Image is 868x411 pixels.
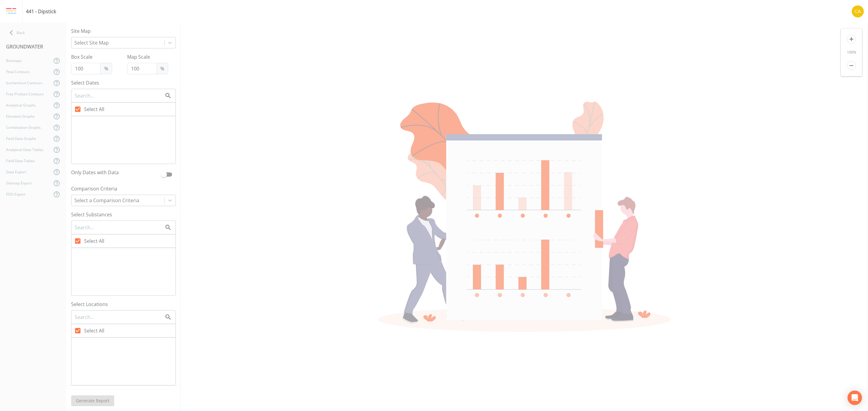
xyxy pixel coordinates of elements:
[6,8,16,14] img: logo
[71,27,176,35] label: Site Map
[852,5,864,17] img: 37d9cc7f3e1b9ec8ec648c4f5b158cdc
[127,53,168,60] label: Map Scale
[841,50,862,55] div: 100 %
[84,106,104,113] span: Select All
[26,8,56,15] div: 441 - Dipstick
[71,169,158,178] label: Only Dates with Data
[74,224,165,231] input: Search...
[74,313,165,321] input: Search...
[847,61,856,70] i: remove
[71,211,176,218] label: Select Substances
[100,63,112,74] span: %
[848,391,862,405] div: Open Intercom Messenger
[378,102,671,332] img: undraw_report_building_chart-e1PV7-8T.svg
[156,63,168,74] span: %
[71,185,176,192] label: Comparison Criteria
[71,53,112,60] label: Box Scale
[74,92,165,100] input: Search...
[847,35,856,44] i: add
[84,327,104,334] span: Select All
[84,237,104,245] span: Select All
[71,301,176,308] label: Select Locations
[71,79,176,86] label: Select Dates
